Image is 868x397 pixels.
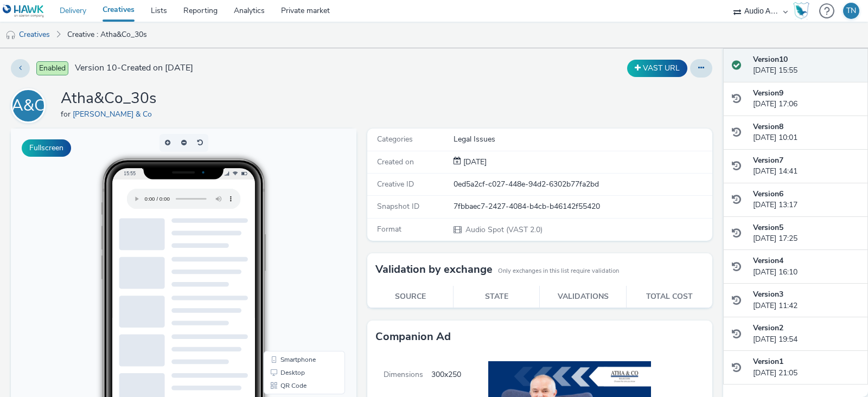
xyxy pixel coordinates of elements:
a: [PERSON_NAME] & Co [73,109,156,119]
h3: Validation by exchange [375,261,493,278]
span: Creative ID [377,179,414,189]
div: [DATE] 17:06 [753,88,859,110]
span: Enabled [36,61,68,75]
div: 7fbbaec7-2427-4084-b4cb-b46142f55420 [454,201,712,212]
span: Categories [377,134,413,144]
div: Legal Issues [454,134,712,145]
strong: Version 7 [753,155,783,165]
a: Creative : Atha&Co_30s [62,22,152,48]
div: Creation 31 March 2025, 21:05 [461,157,487,168]
button: VAST URL [627,60,687,77]
div: [DATE] 11:42 [753,289,859,311]
li: QR Code [255,251,332,264]
strong: Version 6 [753,189,783,199]
div: [DATE] 13:17 [753,189,859,211]
h3: Companion Ad [375,329,451,345]
th: Validations [540,286,626,308]
div: [DATE] 14:41 [753,155,859,177]
div: [DATE] 15:55 [753,54,859,76]
span: 15:55 [113,42,125,48]
span: Desktop [270,241,294,247]
li: Desktop [255,238,332,251]
li: Smartphone [255,225,332,238]
span: for [61,109,73,119]
span: [DATE] [461,157,487,167]
span: Format [377,224,401,234]
a: A&C [11,100,50,111]
img: audio [5,30,16,41]
div: [DATE] 19:54 [753,323,859,345]
div: TN [846,3,856,19]
button: Fullscreen [22,139,71,157]
div: [DATE] 10:01 [753,121,859,144]
img: Hawk Academy [793,2,809,20]
strong: Version 4 [753,255,783,266]
span: Created on [377,157,414,167]
div: 0ed5a2cf-c027-448e-94d2-6302b77fa2bd [454,179,712,190]
span: Smartphone [270,228,305,234]
div: Duplicate the creative as a VAST URL [624,60,690,77]
strong: Version 3 [753,289,783,299]
span: Version 10 - Created on [DATE] [75,62,193,74]
img: undefined Logo [3,4,44,18]
strong: Version 2 [753,323,783,333]
span: QR Code [270,254,296,260]
th: Total cost [626,286,712,308]
div: [DATE] 21:05 [753,356,859,379]
h1: Atha&Co_30s [61,88,156,109]
th: Source [367,286,454,308]
span: Audio Spot (VAST 2.0) [464,225,542,235]
div: [DATE] 17:25 [753,222,859,245]
th: State [454,286,540,308]
strong: Version 10 [753,54,788,65]
span: Snapshot ID [377,201,419,212]
strong: Version 8 [753,121,783,132]
strong: Version 1 [753,356,783,367]
strong: Version 9 [753,88,783,98]
small: Only exchanges in this list require validation [498,267,619,276]
div: A&C [11,91,45,121]
a: Hawk Academy [793,2,814,20]
div: [DATE] 16:10 [753,255,859,278]
strong: Version 5 [753,222,783,233]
